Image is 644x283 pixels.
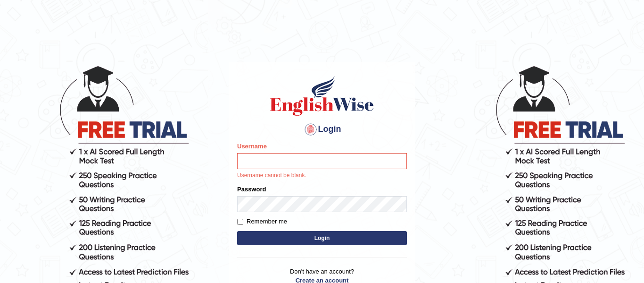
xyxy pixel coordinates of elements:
button: Login [237,231,407,245]
p: Username cannot be blank. [237,172,407,180]
h4: Login [237,122,407,137]
input: Remember me [237,219,243,225]
label: Password [237,185,266,194]
label: Username [237,142,267,151]
img: Logo of English Wise sign in for intelligent practice with AI [268,75,376,117]
label: Remember me [237,217,287,226]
